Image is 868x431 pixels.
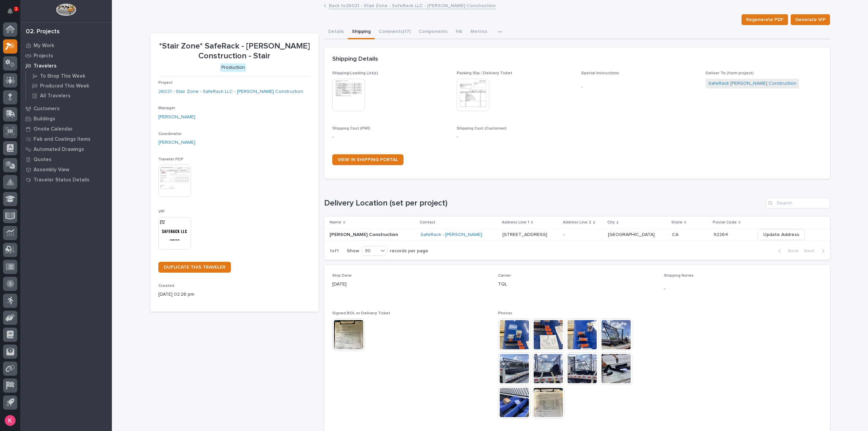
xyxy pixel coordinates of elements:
[34,106,60,112] p: Customers
[801,248,830,254] button: Next
[158,139,195,146] a: [PERSON_NAME]
[34,126,73,132] p: Onsite Calendar
[26,81,112,91] a: Produced This Week
[158,88,303,95] a: 26021 - Stair Zone - SafeRack LLC - [PERSON_NAME] Construction
[20,164,112,175] a: Assembly View
[34,177,90,183] p: Traveler Status Details
[40,93,71,99] p: All Travelers
[742,14,788,25] button: Regenerate PDF
[330,219,341,226] p: Name
[332,274,352,278] span: Ship Date
[502,231,549,238] p: [STREET_ADDRESS]
[757,229,805,240] button: Update Address
[158,106,175,110] span: Manager
[26,28,60,36] div: 02. Projects
[3,4,17,18] button: Notifications
[330,231,399,238] p: [PERSON_NAME] Construction
[34,157,52,163] p: Quotes
[158,157,183,161] span: Traveler PDF
[390,248,428,254] p: records per page
[608,231,656,238] p: [GEOGRAPHIC_DATA]
[672,231,680,238] p: CA
[20,61,112,71] a: Travelers
[706,71,754,75] span: Deliver To (from project)
[564,231,566,238] p: -
[457,126,507,131] span: Shipping Cost (Customer)
[158,210,165,214] span: VIP
[20,114,112,124] a: Buildings
[581,71,619,75] span: Special Instructions
[20,134,112,144] a: Fab and Coatings Items
[332,71,378,75] span: Shipping/Loading List(s)
[20,175,112,185] a: Traveler Status Details
[15,6,17,11] p: 1
[498,281,656,288] p: TQL
[158,291,311,298] p: [DATE] 02:26 pm
[607,219,615,226] p: City
[164,265,225,270] span: DUPLICATE THIS TRAVELER
[804,248,819,254] span: Next
[34,53,53,59] p: Projects
[581,83,697,91] p: -
[795,16,826,24] span: Generate VIP
[664,274,694,278] span: Shipping Notes
[220,63,246,72] div: Production
[332,154,403,165] a: VIEW IN SHIPPING PORTAL
[324,243,344,259] p: 1 of 1
[20,154,112,164] a: Quotes
[332,134,449,141] p: -
[347,248,359,254] p: Show
[452,25,467,39] button: FAI
[34,136,91,142] p: Fab and Coatings Items
[324,198,763,208] h1: Delivery Location (set per project)
[671,219,683,226] p: State
[34,43,54,49] p: My Work
[791,14,830,25] button: Generate VIP
[324,229,830,241] tr: [PERSON_NAME] Construction[PERSON_NAME] Construction SafeRack - [PERSON_NAME] [STREET_ADDRESS][ST...
[708,80,796,87] a: SafeRack [PERSON_NAME] Construction
[457,134,573,141] p: -
[457,71,512,75] span: Packing Slip / Delivery Ticket
[375,25,415,39] button: Comments (17)
[20,144,112,154] a: Automated Drawings
[158,41,311,61] p: *Stair Zone* SafeRack - [PERSON_NAME] Construction - Stair
[40,83,89,89] p: Produced This Week
[332,126,370,131] span: Shipping Cost (PWI)
[415,25,452,39] button: Components
[420,232,482,238] a: SafeRack - [PERSON_NAME]
[34,167,69,173] p: Assembly View
[158,81,173,85] span: Project
[498,274,511,278] span: Carrier
[20,51,112,61] a: Projects
[158,262,231,273] a: DUPLICATE THIS TRAVELER
[563,219,591,226] p: Address Line 2
[20,124,112,134] a: Onsite Calendar
[20,103,112,114] a: Customers
[763,231,799,239] span: Update Address
[332,281,490,288] p: [DATE]
[746,16,784,24] span: Regenerate PDF
[498,311,512,315] span: Photos
[773,248,801,254] button: Back
[158,284,174,288] span: Created
[34,63,57,69] p: Travelers
[34,146,84,153] p: Automated Drawings
[3,413,17,428] button: users-avatar
[20,40,112,51] a: My Work
[766,198,830,209] input: Search
[362,248,378,255] div: 30
[40,73,85,79] p: To Shop This Week
[329,1,496,9] a: Back to26021 - Stair Zone - SafeRack LLC - [PERSON_NAME] Construction
[324,25,348,39] button: Details
[713,219,737,226] p: Postal Code
[158,114,195,121] a: [PERSON_NAME]
[784,248,798,254] span: Back
[56,3,76,16] img: Workspace Logo
[8,8,17,19] div: Notifications1
[26,91,112,100] a: All Travelers
[467,25,491,39] button: Metrics
[502,219,529,226] p: Address Line 1
[158,132,182,136] span: Coordinator
[713,231,729,238] p: 92264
